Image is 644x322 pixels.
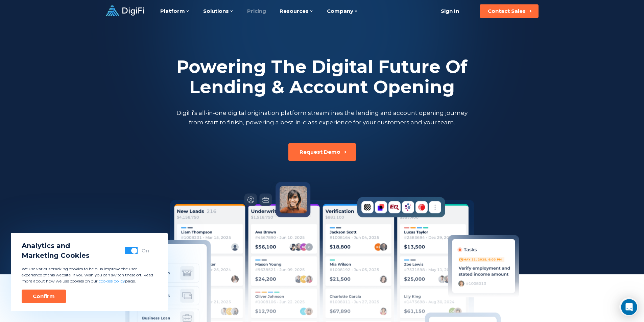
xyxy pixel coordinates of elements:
[175,57,469,97] h2: Powering The Digital Future Of Lending & Account Opening
[621,299,637,315] iframe: Intercom live chat
[22,266,157,284] p: We use various tracking cookies to help us improve the user experience of this website. If you wi...
[142,247,149,254] div: On
[7,6,102,11] div: Need help?
[99,278,125,283] a: cookies policy
[300,149,340,155] div: Request Demo
[288,143,356,161] button: Request Demo
[480,4,539,18] button: Contact Sales
[619,297,638,316] iframe: Intercom live chat discovery launcher
[488,8,526,15] div: Contact Sales
[22,251,90,261] span: Marketing Cookies
[175,108,469,127] p: DigiFi’s all-in-one digital origination platform streamlines the lending and account opening jour...
[7,11,102,18] div: The team typically replies in under 15m
[33,293,55,300] div: Confirm
[433,4,468,18] a: Sign In
[22,241,90,251] span: Analytics and
[22,290,66,303] button: Confirm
